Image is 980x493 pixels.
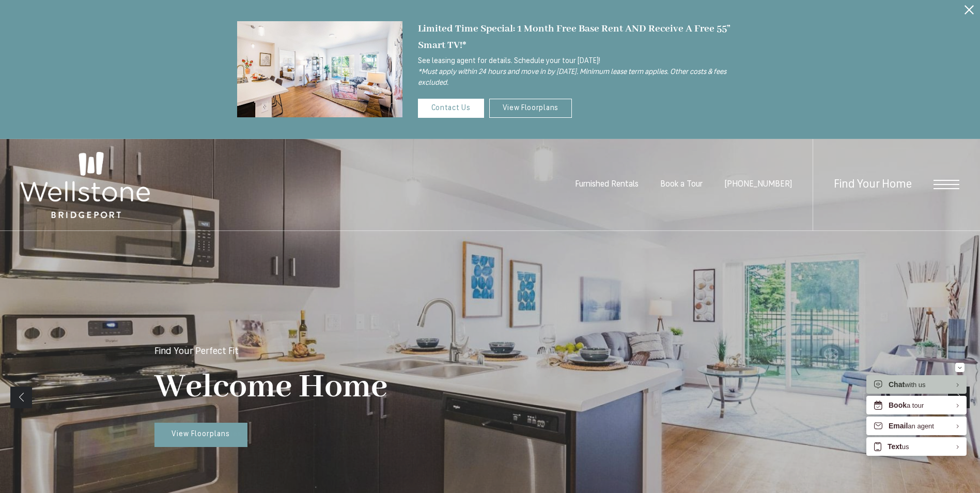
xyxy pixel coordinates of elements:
a: Contact Us [418,99,484,118]
a: Call us at (253) 400-3144 [724,180,792,189]
a: Previous [10,387,32,408]
span: [PHONE_NUMBER] [724,180,792,189]
a: View Floorplans [489,99,572,118]
a: Book a Tour [660,180,703,189]
button: Open Menu [934,180,959,189]
img: Settle into comfort at Wellstone [237,21,402,118]
img: Wellstone [21,152,150,218]
a: View Floorplans [154,423,247,448]
span: View Floorplans [172,430,230,438]
a: Find Your Home [834,179,912,191]
p: Find Your Perfect Fit [154,347,239,357]
p: Welcome Home [154,367,387,408]
p: See leasing agent for details. Schedule your tour [DATE]! [418,56,743,88]
div: Limited Time Special: 1 Month Free Base Rent AND Receive A Free 55” Smart TV!* [418,21,743,53]
a: Furnished Rentals [575,180,639,189]
i: *Must apply within 24 hours and move in by [DATE]. Minimum lease term applies. Other costs & fees... [418,68,726,87]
